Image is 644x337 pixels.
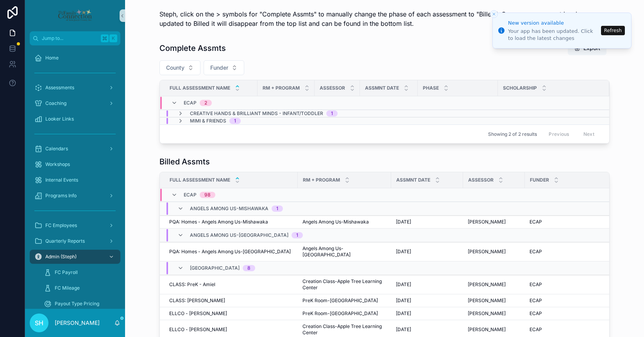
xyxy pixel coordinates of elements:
[423,85,439,91] span: Phase
[30,142,120,156] a: Calendars
[30,81,120,95] a: Assessments
[169,249,293,255] a: PQA: Homes - Angels Among Us-[GEOGRAPHIC_DATA]
[302,245,386,258] span: Angels Among Us-[GEOGRAPHIC_DATA]
[45,100,66,106] span: Coaching
[530,177,549,183] span: Funder
[396,326,458,333] a: [DATE]
[45,116,74,122] span: Looker Links
[468,326,520,333] a: [PERSON_NAME]
[45,238,85,244] span: Quarterly Reports
[468,310,506,317] span: [PERSON_NAME]
[170,177,230,183] span: Full Assessment Name
[39,265,120,279] a: FC Payroll
[396,326,411,333] span: [DATE]
[30,218,120,232] a: FC Employees
[396,297,458,304] a: [DATE]
[468,249,506,255] span: [PERSON_NAME]
[39,281,120,295] a: FC Mileage
[45,193,77,199] span: Programs Info
[530,326,610,333] a: ECAP
[169,281,293,288] a: CLASS: PreK - Amiel
[468,177,494,183] span: Assessor
[263,85,300,91] span: Rm + Program
[169,249,291,255] span: PQA: Homes - Angels Among Us-[GEOGRAPHIC_DATA]
[45,85,74,91] span: Assessments
[365,85,399,91] span: Assmnt Date
[45,254,77,260] span: Admin (Steph)
[530,297,610,304] a: ECAP
[530,219,610,225] a: ECAP
[159,60,200,75] button: Select Button
[468,281,506,288] span: [PERSON_NAME]
[296,232,298,238] div: 1
[530,281,542,288] span: ECAP
[30,173,120,187] a: Internal Events
[331,110,333,117] div: 1
[396,249,458,255] a: [DATE]
[39,297,120,311] a: Payout Type Pricing
[530,281,610,288] a: ECAP
[169,310,227,317] span: ELLCO - [PERSON_NAME]
[396,219,411,225] span: [DATE]
[302,278,386,291] a: Creation Class-Apple Tree Learning Center
[45,222,77,229] span: FC Employees
[169,281,215,288] span: CLASS: PreK - Amiel
[247,265,250,271] div: 8
[184,192,197,198] span: ECAP
[110,35,116,41] span: K
[320,85,345,91] span: Assessor
[396,281,458,288] a: [DATE]
[169,297,293,304] a: CLASS: [PERSON_NAME]
[302,219,386,225] a: Angels Among Us-Mishawaka
[468,219,506,225] span: [PERSON_NAME]
[468,310,520,317] a: [PERSON_NAME]
[601,26,625,35] button: Refresh
[159,156,210,167] h1: Billed Assmts
[159,43,226,54] h1: Complete Assmts
[190,205,268,212] span: Angels Among Us-Mishawaka
[396,281,411,288] span: [DATE]
[468,326,506,333] span: [PERSON_NAME]
[35,318,43,328] span: SH
[30,112,120,126] a: Looker Links
[302,323,386,336] a: Creation Class-Apple Tree Learning Center
[190,118,226,124] span: Mimi & Friends
[42,35,98,41] span: Jump to...
[55,285,80,291] span: FC Mileage
[276,205,278,212] div: 1
[169,326,227,333] span: ELLCO - [PERSON_NAME]
[530,297,542,304] span: ECAP
[190,265,240,271] span: [GEOGRAPHIC_DATA]
[396,177,430,183] span: Assmnt Date
[204,100,207,106] div: 2
[508,28,599,42] div: Your app has been updated. Click to load the latest changes
[204,192,211,198] div: 98
[302,297,386,304] a: PreK Room-[GEOGRAPHIC_DATA]
[302,310,386,317] a: PreK Room-[GEOGRAPHIC_DATA]
[468,219,520,225] a: [PERSON_NAME]
[30,234,120,248] a: Quarterly Reports
[190,232,288,238] span: Angels Among Us-[GEOGRAPHIC_DATA]
[396,219,458,225] a: [DATE]
[159,10,590,27] span: Steph, click on the > symbols for "Complete Assmts" to manually change the phase of each assessme...
[468,249,520,255] a: [PERSON_NAME]
[25,45,125,309] div: scrollable content
[490,10,498,18] button: Close toast
[30,96,120,110] a: Coaching
[396,310,411,317] span: [DATE]
[166,64,184,72] span: County
[530,310,542,317] span: ECAP
[45,55,59,61] span: Home
[468,297,506,304] span: [PERSON_NAME]
[396,297,411,304] span: [DATE]
[169,310,293,317] a: ELLCO - [PERSON_NAME]
[30,189,120,203] a: Programs Info
[55,319,100,327] p: [PERSON_NAME]
[184,100,197,106] span: ECAP
[45,161,70,168] span: Workshops
[57,9,92,22] img: App logo
[396,249,411,255] span: [DATE]
[30,51,120,65] a: Home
